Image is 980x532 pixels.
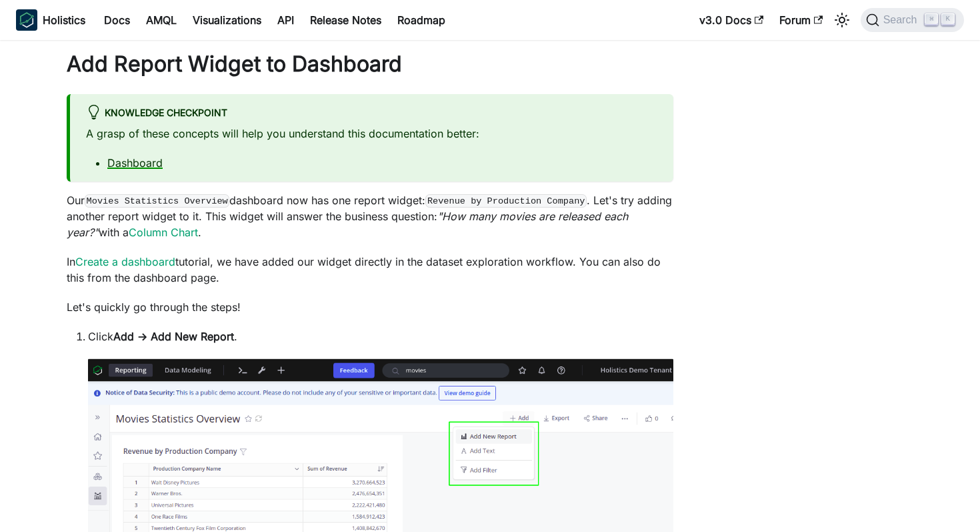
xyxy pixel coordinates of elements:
[16,9,37,31] img: Holistics
[86,125,657,142] p: A grasp of these concepts will help you understand this documentation better:
[86,105,657,122] div: Knowledge Checkpoint
[389,9,453,31] a: Roadmap
[43,12,85,28] b: Holistics
[67,51,673,77] h1: Add Report Widget to Dashboard
[16,9,85,31] a: HolisticsHolistics
[691,9,771,31] a: v3.0 Docs
[107,156,163,170] a: Dashboard
[138,9,185,31] a: AMQL
[269,9,302,31] a: API
[831,9,853,31] button: Switch between dark and light mode (currently light mode)
[129,226,198,239] a: Column Chart
[771,9,831,31] a: Forum
[67,254,673,286] p: In tutorial, we have added our widget directly in the dataset exploration workflow. You can also ...
[925,13,938,25] kbd: ⌘
[75,255,175,268] a: Create a dashboard
[67,299,673,315] p: Let's quickly go through the steps!
[96,9,138,31] a: Docs
[113,330,234,343] strong: Add → Add New Report
[88,328,673,344] p: Click .
[425,194,587,208] code: Revenue by Production Company
[861,8,964,32] button: Search (Command+K)
[67,210,628,239] em: "How many movies are released each year?"
[879,14,925,26] span: Search
[85,194,229,208] code: Movies Statistics Overview
[185,9,269,31] a: Visualizations
[67,192,673,240] p: Our dashboard now has one report widget: . Let's try adding another report widget to it. This wid...
[941,13,955,25] kbd: K
[302,9,389,31] a: Release Notes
